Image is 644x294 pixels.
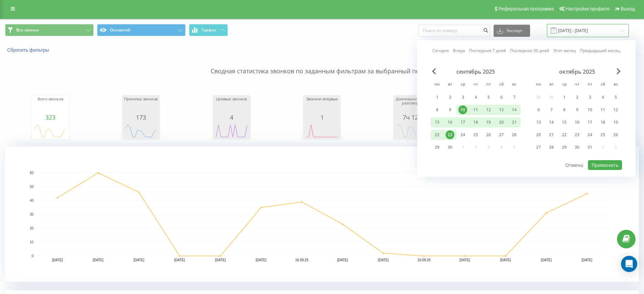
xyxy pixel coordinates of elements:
[588,160,622,170] button: Применить
[560,93,569,102] div: 1
[598,118,607,127] div: 18
[573,118,581,127] div: 16
[482,105,495,115] div: пт 12 сент. 2025 г.
[532,105,545,115] div: пн 6 окт. 2025 г.
[609,92,622,102] div: вс 5 окт. 2025 г.
[396,114,429,121] div: 7ч 12м
[571,142,583,152] div: чт 30 окт. 2025 г.
[30,240,34,244] text: 10
[431,105,444,115] div: пн 8 сент. 2025 г.
[573,93,581,102] div: 2
[532,68,622,75] div: октябрь 2025
[189,24,228,36] button: График
[547,130,556,139] div: 21
[541,258,552,262] text: [DATE]
[305,121,339,141] svg: A chart.
[215,97,248,114] div: Целевых звонков
[432,80,442,90] abbr: понедельник
[510,105,519,114] div: 14
[558,105,571,115] div: ср 8 окт. 2025 г.
[446,130,454,139] div: 23
[33,121,67,141] div: A chart.
[495,130,508,140] div: сб 27 сент. 2025 г.
[598,80,608,90] abbr: суббота
[469,92,482,102] div: чт 4 сент. 2025 г.
[534,143,543,152] div: 27
[500,258,511,262] text: [DATE]
[560,105,569,114] div: 8
[609,117,622,127] div: вс 19 окт. 2025 г.
[508,130,521,140] div: вс 28 сент. 2025 г.
[459,258,470,262] text: [DATE]
[598,93,607,102] div: 4
[586,93,594,102] div: 3
[547,143,556,152] div: 28
[582,258,593,262] text: [DATE]
[444,130,456,140] div: вт 23 сент. 2025 г.
[295,258,308,262] text: 16.09.25
[586,130,594,139] div: 24
[484,105,493,114] div: 12
[471,118,480,127] div: 18
[30,185,34,189] text: 50
[256,258,267,262] text: [DATE]
[495,105,508,115] div: сб 13 сент. 2025 г.
[433,118,442,127] div: 15
[484,93,493,102] div: 5
[596,92,609,102] div: сб 4 окт. 2025 г.
[482,92,495,102] div: пт 5 сент. 2025 г.
[215,114,248,121] div: 4
[545,130,558,140] div: вт 21 окт. 2025 г.
[471,130,480,139] div: 25
[30,171,34,175] text: 60
[378,258,389,262] text: [DATE]
[446,118,454,127] div: 16
[431,130,444,140] div: пн 22 сент. 2025 г.
[558,142,571,152] div: ср 29 окт. 2025 г.
[611,80,621,90] abbr: воскресенье
[215,121,248,141] div: A chart.
[33,97,67,114] div: Всего звонков
[560,118,569,127] div: 15
[469,47,506,54] a: Последние 7 дней
[508,92,521,102] div: вс 7 сент. 2025 г.
[494,25,530,37] button: Экспорт
[495,117,508,127] div: сб 20 сент. 2025 г.
[445,80,455,90] abbr: вторник
[510,47,549,54] a: Последние 30 дней
[560,130,569,139] div: 22
[545,105,558,115] div: вт 7 окт. 2025 г.
[453,47,465,54] a: Вчера
[93,258,104,262] text: [DATE]
[547,118,556,127] div: 14
[201,28,216,32] span: График
[559,80,569,90] abbr: среда
[571,105,583,115] div: чт 9 окт. 2025 г.
[580,47,620,54] a: Предыдущий месяц
[553,47,576,54] a: Этот месяц
[510,93,519,102] div: 7
[586,143,594,152] div: 31
[617,68,621,74] span: Next Month
[5,53,639,76] p: Сводная статистика звонков по заданным фильтрам за выбранный период
[433,105,442,114] div: 8
[433,93,442,102] div: 1
[573,143,581,152] div: 30
[458,118,467,127] div: 17
[431,117,444,127] div: пн 15 сент. 2025 г.
[305,114,339,121] div: 1
[446,143,454,152] div: 30
[496,80,506,90] abbr: суббота
[586,105,594,114] div: 10
[97,24,186,36] button: Основной
[458,130,467,139] div: 24
[215,258,226,262] text: [DATE]
[482,130,495,140] div: пт 26 сент. 2025 г.
[431,92,444,102] div: пн 1 сент. 2025 г.
[444,92,456,102] div: вт 2 сент. 2025 г.
[471,105,480,114] div: 11
[134,258,144,262] text: [DATE]
[611,105,620,114] div: 12
[510,118,519,127] div: 21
